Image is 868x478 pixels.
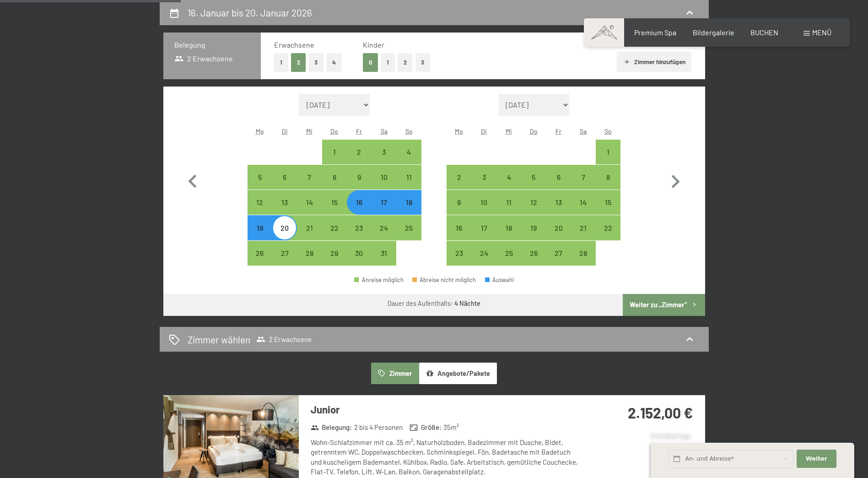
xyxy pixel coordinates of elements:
div: 11 [497,199,520,222]
div: Thu Jan 15 2026 [322,190,347,215]
div: 13 [547,199,570,222]
div: 20 [273,224,296,247]
span: Erwachsene [274,40,314,49]
div: 3 [473,174,496,196]
button: 1 [381,53,395,72]
div: Wed Feb 18 2026 [496,215,521,240]
strong: Belegung : [311,423,352,432]
button: 2 [291,53,306,72]
div: Anreise möglich [546,190,571,215]
span: 1 [650,456,652,463]
div: Sun Jan 18 2026 [396,190,421,215]
div: Anreise möglich [521,215,546,240]
div: Wed Feb 04 2026 [496,165,521,190]
div: 12 [522,199,545,222]
div: Mon Jan 12 2026 [248,190,272,215]
abbr: Samstag [580,127,587,135]
div: Anreise möglich [347,165,372,190]
span: Menü [812,28,831,37]
div: Anreise möglich [496,241,521,266]
div: Anreise möglich [347,241,372,266]
div: Tue Feb 17 2026 [472,215,496,240]
span: Premium Spa [634,28,676,37]
div: Sun Jan 04 2026 [396,140,421,164]
div: Tue Feb 24 2026 [472,241,496,266]
div: Tue Jan 27 2026 [272,241,297,266]
button: Zimmer [371,363,419,384]
div: 4 [497,174,520,196]
abbr: Dienstag [481,127,487,135]
div: Anreise möglich [596,190,620,215]
div: Anreise möglich [354,277,404,283]
div: 17 [473,224,496,247]
div: Fri Jan 16 2026 [347,190,372,215]
div: Mon Feb 02 2026 [447,165,471,190]
div: 15 [597,199,620,222]
div: 8 [323,174,346,196]
div: Sat Jan 10 2026 [372,165,396,190]
div: 26 [248,250,271,272]
div: Anreise möglich [322,140,347,164]
div: Anreise möglich [546,215,571,240]
div: Anreise möglich [272,241,297,266]
div: Fri Feb 20 2026 [546,215,571,240]
div: 6 [547,174,570,196]
abbr: Dienstag [282,127,288,135]
div: 25 [497,250,520,272]
abbr: Freitag [356,127,362,135]
div: Anreise möglich [496,215,521,240]
div: Wed Jan 14 2026 [297,190,322,215]
div: 9 [348,174,371,196]
div: Wed Feb 11 2026 [496,190,521,215]
div: Anreise möglich [347,190,372,215]
div: Auswahl [485,277,514,283]
div: Anreise möglich [546,165,571,190]
div: Mon Jan 26 2026 [248,241,272,266]
div: Sat Jan 31 2026 [372,241,396,266]
div: Sun Feb 08 2026 [596,165,620,190]
div: 23 [348,224,371,247]
div: Anreise möglich [396,140,421,164]
div: 24 [473,250,496,272]
div: Sat Jan 03 2026 [372,140,396,164]
div: Mon Feb 09 2026 [447,190,471,215]
div: Thu Jan 01 2026 [322,140,347,164]
abbr: Donnerstag [330,127,338,135]
div: Anreise möglich [472,165,496,190]
span: 2 Erwachsene [174,54,233,64]
div: 24 [372,224,395,247]
div: Anreise möglich [447,165,471,190]
button: Weiter zu „Zimmer“ [623,294,705,316]
div: 1 [597,148,620,171]
div: 23 [447,250,470,272]
div: Wed Jan 28 2026 [297,241,322,266]
div: Anreise möglich [297,215,322,240]
button: Nächster Monat [662,94,689,266]
div: Fri Feb 13 2026 [546,190,571,215]
h3: Junior [311,402,583,417]
div: Thu Jan 08 2026 [322,165,347,190]
div: 21 [298,224,321,247]
div: Anreise möglich [571,241,596,266]
button: 3 [309,53,324,72]
div: Fri Feb 06 2026 [546,165,571,190]
abbr: Montag [455,127,463,135]
button: Angebote/Pakete [419,363,497,384]
div: 22 [597,224,620,247]
div: 27 [547,250,570,272]
div: 5 [248,174,271,196]
strong: Größe : [410,423,442,432]
div: Sun Jan 25 2026 [396,215,421,240]
div: 20 [547,224,570,247]
div: Anreise möglich [447,241,471,266]
b: 4 Nächte [454,299,480,307]
button: 4 [326,53,342,72]
div: 18 [397,199,420,222]
div: Anreise möglich [372,190,396,215]
div: Fri Jan 23 2026 [347,215,372,240]
div: Sun Jan 11 2026 [396,165,421,190]
div: Anreise möglich [297,241,322,266]
div: 8 [597,174,620,196]
span: 35 m² [443,423,459,432]
div: Thu Jan 29 2026 [322,241,347,266]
